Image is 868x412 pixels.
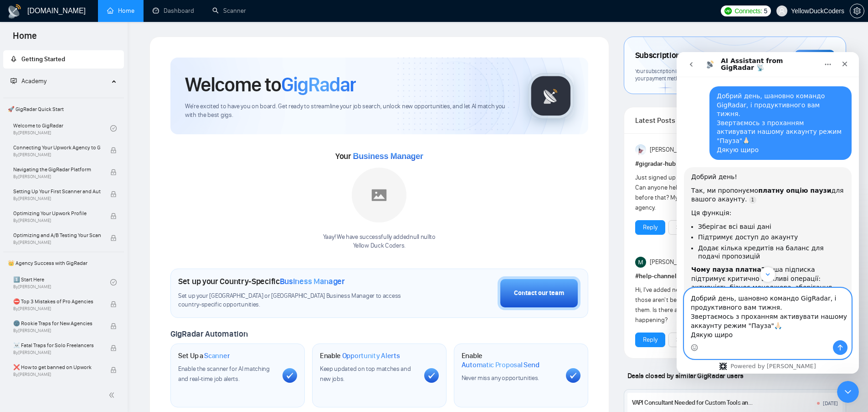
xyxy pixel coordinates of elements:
[21,181,168,190] li: Підтримує доступ до акаунту
[14,292,21,299] button: Средство выбора эмодзи
[823,400,838,407] div: [DATE]
[13,118,110,138] a: Welcome to GigRadarBy[PERSON_NAME]
[779,8,785,14] span: user
[110,345,117,351] span: lock
[635,173,795,213] div: Just signed up [DATE], my onboarding call is not till [DATE]. Can anyone help me to get started t...
[320,351,400,360] h1: Enable
[462,351,559,369] h1: Enable
[110,125,117,132] span: check-circle
[650,145,694,155] span: [PERSON_NAME]
[323,242,436,250] p: Yellow Duck Coders .
[110,191,117,197] span: lock
[178,365,270,383] span: Enable the scanner for AI matching and real-time job alerts.
[153,7,194,15] a: dashboardDashboard
[185,72,356,97] h1: Welcome to
[650,257,694,267] span: [PERSON_NAME]
[107,7,134,15] a: homeHome
[110,169,117,175] span: lock
[10,78,17,84] span: fund-projection-screen
[212,7,246,15] a: searchScanner
[635,285,795,325] div: Hi, I've added new projects on my upwork profile but those aren't being loaded in gigradar, so I ...
[281,72,356,97] span: GigRadar
[15,121,168,130] div: Добрий день!
[13,272,110,292] a: 1️⃣ Start HereBy[PERSON_NAME]
[462,374,539,382] span: Never miss any opportunities.
[13,240,101,245] span: By [PERSON_NAME]
[643,335,657,345] a: Reply
[15,134,168,152] div: Так, ми пропонуємо для вашого акаунту.
[13,341,101,350] span: ☠️ Fatal Traps for Solo Freelancers
[635,257,646,268] img: Milan Stojanovic
[5,29,44,48] span: Home
[13,297,101,306] span: ⛔ Top 3 Mistakes of Pro Agencies
[7,115,175,304] div: Добрий день!Так, ми пропонуємоплатну опцію паузидля вашого акаунту.Source reference 8531699: Ця ф...
[635,271,835,281] h1: # help-channel
[528,73,574,119] img: gigradar-logo.png
[13,174,101,180] span: By [PERSON_NAME]
[13,306,101,312] span: By [PERSON_NAME]
[83,215,99,230] button: Scroll to bottom
[15,213,168,267] div: Ваша підписка підтримує критично важливі операції: активність бізнес-менеджера, зберігання даних ...
[837,381,859,403] iframe: Intercom live chat
[108,391,118,400] span: double-left
[280,276,345,286] span: Business Manager
[635,220,665,235] button: Reply
[635,115,700,126] span: Latest Posts from the GigRadar Community
[7,115,175,324] div: AI Assistant from GigRadar 📡 говорит…
[635,68,831,82] span: Your subscription is set to renew on . To keep things running smoothly, make sure your payment me...
[676,335,716,345] a: See the details
[795,50,835,62] div: Reminder
[110,235,117,241] span: lock
[21,192,168,209] li: Додає кілька кредитів на баланс для подачі пропозицій
[10,56,17,62] span: rocket
[170,329,247,339] span: GigRadar Automation
[21,55,65,63] span: Getting Started
[4,100,123,118] span: 🚀 GigRadar Quick Start
[110,301,117,307] span: lock
[13,152,101,158] span: By [PERSON_NAME]
[13,372,101,377] span: By [PERSON_NAME]
[21,77,46,85] span: Academy
[178,351,230,360] h1: Set Up a
[110,147,117,153] span: lock
[643,222,657,232] a: Reply
[13,218,101,223] span: By [PERSON_NAME]
[734,6,762,16] span: Connects:
[320,365,411,383] span: Keep updated on top matches and new jobs.
[668,220,724,235] button: See the details
[8,236,175,288] textarea: Ваше сообщение...
[632,399,805,407] a: VAPI Consultant Needed for Custom Tools and Prompt Engineering
[13,187,101,196] span: Setting Up Your First Scanner and Auto-Bidder
[850,4,864,18] button: setting
[13,165,101,174] span: Navigating the GigRadar Platform
[353,152,423,161] span: Business Manager
[635,333,665,347] button: Reply
[676,222,716,232] a: See the details
[178,276,345,286] h1: Set up your Country-Specific
[82,135,154,142] b: платну опцію паузи
[635,159,835,169] h1: # gigradar-hub
[110,323,117,329] span: lock
[3,50,124,69] li: Getting Started
[10,77,46,85] span: Academy
[72,144,80,152] a: Source reference 8531699:
[110,213,117,219] span: lock
[13,350,101,355] span: By [PERSON_NAME]
[13,231,101,240] span: Optimizing and A/B Testing Your Scanner for Better Results
[13,319,101,328] span: 🌚 Rookie Traps for New Agencies
[13,196,101,201] span: By [PERSON_NAME]
[110,279,117,285] span: check-circle
[7,4,22,19] img: logo
[850,7,864,15] a: setting
[21,170,168,179] li: Зберігає всі ваші дані
[185,102,514,120] span: We're excited to have you on board. Get ready to streamline your job search, unlock new opportuni...
[15,157,168,166] div: Ця функція:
